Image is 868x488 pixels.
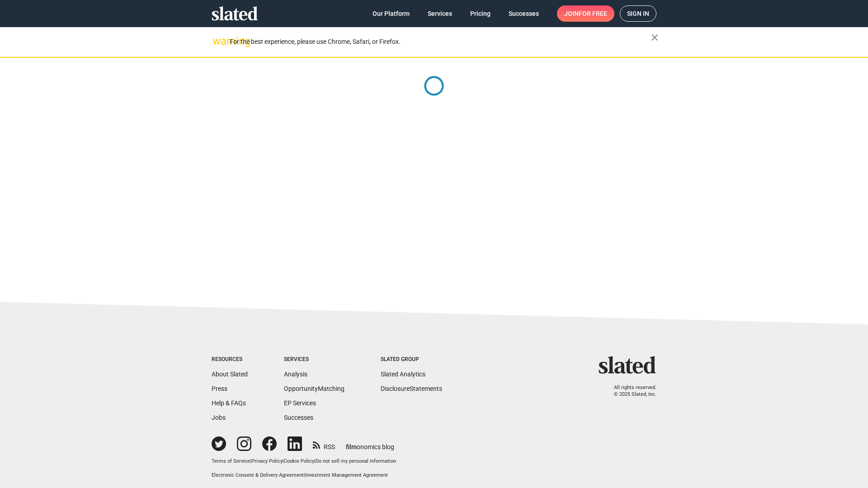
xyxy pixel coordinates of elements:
[373,5,410,22] span: Our Platform
[212,371,248,378] a: About Slated
[212,399,246,407] a: Help & FAQs
[250,458,251,464] span: |
[212,414,226,421] a: Jobs
[284,458,314,464] a: Cookie Policy
[305,472,388,478] a: Investment Management Agreement
[509,5,539,22] span: Successes
[365,5,417,22] a: Our Platform
[212,458,250,464] a: Terms of Service
[627,6,649,21] span: Sign in
[470,5,491,22] span: Pricing
[346,443,357,450] span: film
[284,414,313,421] a: Successes
[620,5,656,22] a: Sign in
[284,385,344,392] a: OpportunityMatching
[212,472,304,478] a: Electronic Consent & Delivery Agreement
[304,472,305,478] span: |
[314,458,316,464] span: |
[604,385,656,398] p: All rights reserved. © 2025 Slated, Inc.
[381,356,442,363] div: Slated Group
[283,458,284,464] span: |
[649,32,660,43] mat-icon: close
[212,385,227,392] a: Press
[284,356,344,363] div: Services
[564,5,607,22] span: Join
[579,5,607,22] span: for free
[316,458,396,465] button: Do not sell my personal information
[381,385,442,392] a: DisclosureStatements
[381,371,425,378] a: Slated Analytics
[284,371,307,378] a: Analysis
[212,356,248,363] div: Resources
[212,36,223,47] mat-icon: warning
[557,5,614,22] a: Joinfor free
[428,5,452,22] span: Services
[230,36,651,48] div: For the best experience, please use Chrome, Safari, or Firefox.
[420,5,459,22] a: Services
[501,5,546,22] a: Successes
[313,437,335,451] a: RSS
[463,5,498,22] a: Pricing
[346,436,394,451] a: filmonomics blog
[251,458,283,464] a: Privacy Policy
[284,399,316,407] a: EP Services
